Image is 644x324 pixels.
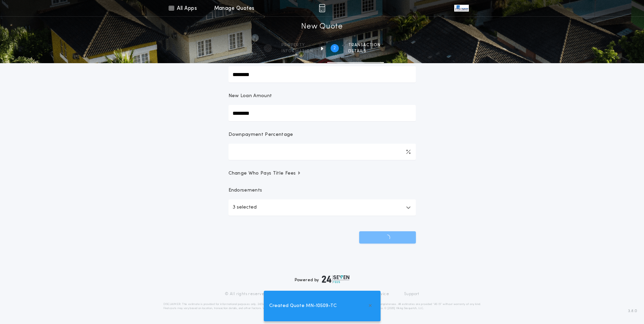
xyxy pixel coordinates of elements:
input: New Loan Amount [228,105,416,121]
button: 3 selected [228,199,416,216]
div: Powered by [295,275,350,283]
img: img [319,4,325,12]
span: Transaction [348,42,381,48]
p: Endorsements [228,187,416,194]
input: Downpayment Percentage [228,144,416,160]
button: Change Who Pays Title Fees [228,170,416,177]
p: Downpayment Percentage [228,131,293,138]
img: vs-icon [454,5,468,12]
input: Sale Price [228,66,416,83]
img: logo [322,275,350,283]
h2: 2 [333,46,336,51]
span: Created Quote MN-10509-TC [269,302,337,310]
p: 3 selected [233,203,257,212]
h1: New Quote [301,21,343,32]
span: Change Who Pays Title Fees [228,170,301,177]
p: New Loan Amount [228,93,272,100]
span: Property [281,42,313,48]
span: information [281,49,313,54]
span: details [348,49,381,54]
